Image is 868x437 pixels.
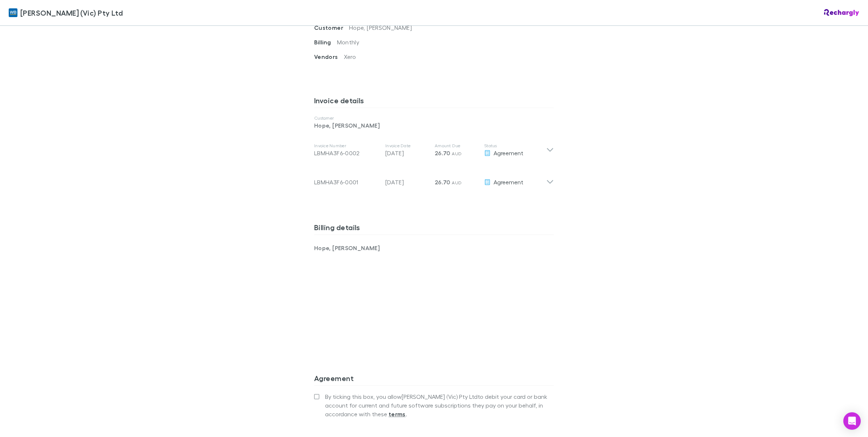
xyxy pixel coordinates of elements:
[314,121,554,130] p: Hope, [PERSON_NAME]
[314,24,349,31] span: Customer
[843,412,861,430] div: Open Intercom Messenger
[314,39,337,46] span: Billing
[385,178,429,187] p: [DATE]
[314,223,554,234] h3: Billing details
[435,179,450,186] span: 26.70
[314,96,554,108] h3: Invoice details
[385,149,429,157] p: [DATE]
[314,143,380,149] p: Invoice Number
[325,392,554,418] span: By ticking this box, you allow [PERSON_NAME] (Vic) Pty Ltd to debit your card or bank account for...
[452,151,462,156] span: AUD
[314,53,344,60] span: Vendors
[389,410,406,418] strong: terms
[314,244,434,252] p: Hope, [PERSON_NAME]
[314,115,554,121] p: Customer
[344,53,356,60] span: Xero
[337,39,360,45] span: Monthly
[494,149,523,156] span: Agreement
[494,179,523,185] span: Agreement
[313,257,555,340] iframe: Secure address input frame
[314,149,380,157] div: LBMHA3F6-0002
[314,374,554,385] h3: Agreement
[452,180,462,185] span: AUD
[824,9,859,16] img: Rechargly Logo
[9,8,17,17] img: William Buck (Vic) Pty Ltd's Logo
[308,165,560,194] div: LBMHA3F6-0001[DATE]26.70 AUDAgreement
[435,149,450,157] span: 26.70
[308,136,560,165] div: Invoice NumberLBMHA3F6-0002Invoice Date[DATE]Amount Due26.70 AUDStatusAgreement
[20,7,123,18] span: [PERSON_NAME] (Vic) Pty Ltd
[484,143,546,149] p: Status
[314,178,380,187] div: LBMHA3F6-0001
[435,143,478,149] p: Amount Due
[349,24,412,31] span: Hope, [PERSON_NAME]
[385,143,429,149] p: Invoice Date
